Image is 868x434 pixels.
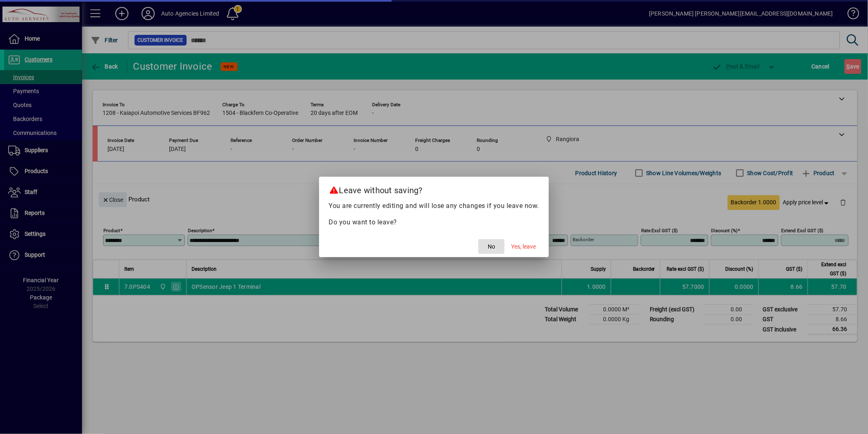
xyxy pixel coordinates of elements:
span: Yes, leave [511,242,536,251]
h2: Leave without saving? [319,177,549,201]
span: No [488,242,495,251]
p: Do you want to leave? [329,217,539,227]
button: No [478,239,505,254]
button: Yes, leave [508,239,539,254]
p: You are currently editing and will lose any changes if you leave now. [329,201,539,211]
